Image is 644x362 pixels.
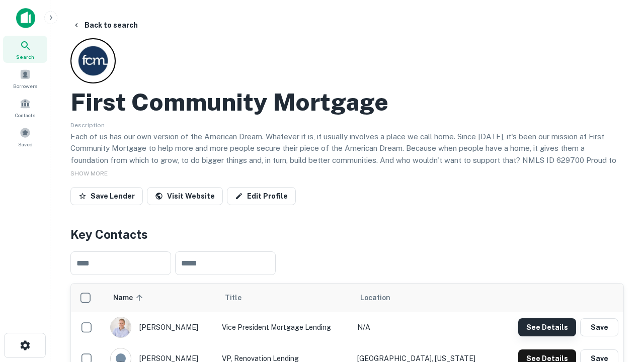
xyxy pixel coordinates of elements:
[111,317,131,337] img: 1520878720083
[217,284,352,312] th: Title
[15,111,35,119] span: Contacts
[70,87,388,117] h2: First Community Mortgage
[70,170,108,177] span: SHOW MORE
[594,249,644,298] iframe: Chat Widget
[16,53,34,61] span: Search
[518,318,576,336] button: See Details
[70,187,143,205] button: Save Lender
[18,140,33,148] span: Saved
[13,82,37,90] span: Borrowers
[580,318,618,336] button: Save
[70,225,624,243] h4: Key Contacts
[3,65,47,92] a: Borrowers
[360,292,390,304] span: Location
[68,16,142,34] button: Back to search
[110,317,212,338] div: [PERSON_NAME]
[217,312,352,343] td: Vice President Mortgage Lending
[352,284,498,312] th: Location
[227,187,296,205] a: Edit Profile
[70,122,105,129] span: Description
[3,123,47,150] a: Saved
[225,292,255,304] span: Title
[3,36,47,63] a: Search
[105,284,217,312] th: Name
[70,131,624,178] p: Each of us has our own version of the American Dream. Whatever it is, it usually involves a place...
[3,94,47,121] a: Contacts
[113,292,146,304] span: Name
[352,312,498,343] td: N/A
[16,8,35,28] img: capitalize-icon.png
[147,187,223,205] a: Visit Website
